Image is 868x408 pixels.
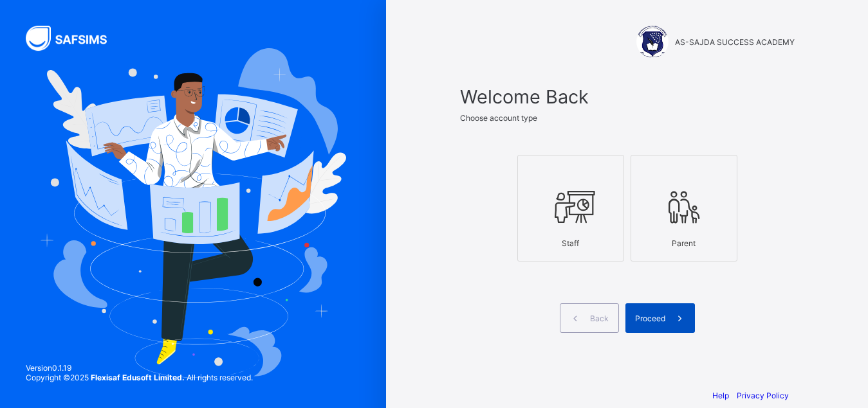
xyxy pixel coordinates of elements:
[26,26,122,51] img: SAFSIMS Logo
[460,113,537,123] span: Choose account type
[638,232,730,254] div: Parent
[91,373,185,382] strong: Flexisaf Edusoft Limited.
[460,85,795,108] span: Welcome Back
[737,391,789,400] a: Privacy Policy
[26,363,253,373] span: Version 0.1.19
[675,37,795,47] span: AS-SAJDA SUCCESS ACADEMY
[26,373,253,382] span: Copyright © 2025 All rights reserved.
[524,232,617,254] div: Staff
[40,48,346,377] img: Hero Image
[635,314,665,323] span: Proceed
[712,391,729,400] a: Help
[590,314,609,323] span: Back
